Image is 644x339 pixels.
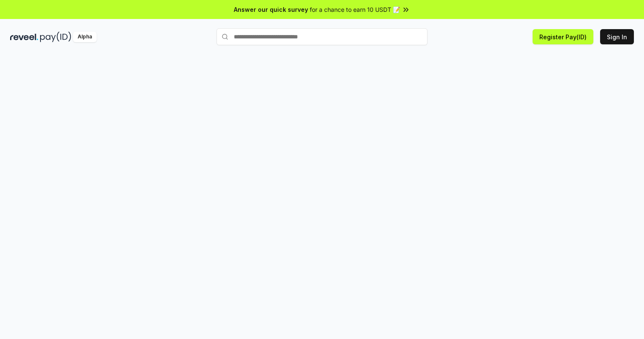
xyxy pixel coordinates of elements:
[600,29,634,44] button: Sign In
[10,32,38,42] img: reveel_dark
[533,29,593,44] button: Register Pay(ID)
[73,32,97,42] div: Alpha
[40,32,71,42] img: pay_id
[310,5,400,14] span: for a chance to earn 10 USDT 📝
[234,5,308,14] span: Answer our quick survey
